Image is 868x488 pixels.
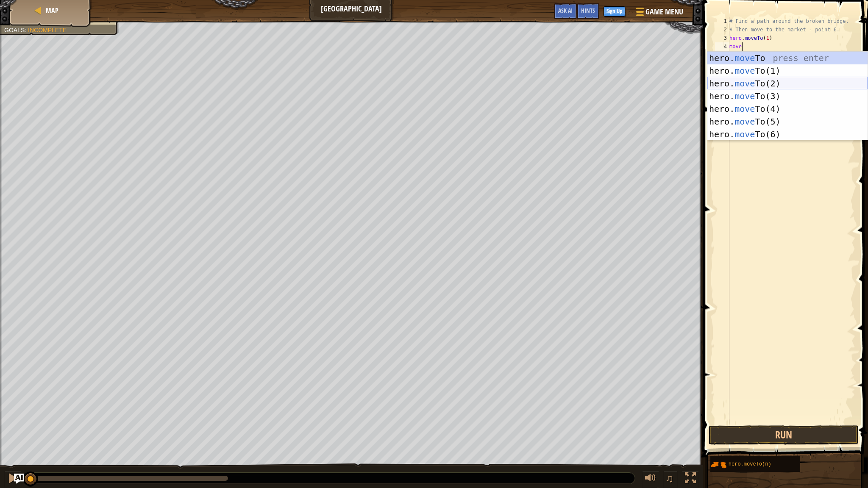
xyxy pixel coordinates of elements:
button: Sign Up [604,6,625,17]
span: Map [46,6,58,15]
div: 2 [715,25,729,34]
div: 3 [715,34,729,42]
button: Adjust volume [642,471,659,488]
span: Goals [4,27,25,33]
button: Ask AI [14,474,24,484]
button: Game Menu [629,3,688,23]
button: Toggle fullscreen [682,471,699,488]
button: Run [709,425,859,445]
span: Game Menu [645,6,683,17]
div: 1 [715,17,729,25]
div: 4 [715,42,729,51]
div: 5 [715,51,729,59]
span: : [25,27,28,33]
a: Map [43,6,58,15]
span: Incomplete [28,27,67,33]
span: hero.moveTo(n) [729,461,771,467]
span: Hints [581,6,595,14]
button: ⌘ + P: Pause [4,471,21,488]
span: Ask AI [558,6,573,14]
button: ♫ [663,471,678,488]
button: Ask AI [554,3,577,19]
img: portrait.png [710,457,726,473]
span: ♫ [665,472,673,485]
